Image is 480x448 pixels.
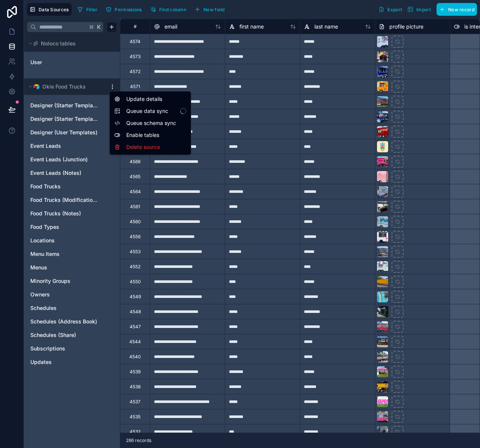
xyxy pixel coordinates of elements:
[27,289,117,301] div: Owners
[27,207,117,219] div: Food Trucks (Notes)
[30,291,50,298] span: Owners
[130,189,141,195] div: 4564
[130,369,141,375] div: 4539
[130,159,141,165] div: 4566
[159,7,186,12] span: Find column
[30,277,70,285] span: Minority Groups
[96,24,102,30] span: K
[30,102,99,109] span: Designer (Starter Template Categories)
[27,99,117,111] div: Designer (Starter Template Categories)
[114,107,186,115] button: Queue data sync
[27,302,117,314] div: Schedules
[130,324,141,330] div: 4547
[30,169,81,177] span: Event Leads (Notes)
[30,196,99,204] span: Food Trucks (Modifications)
[27,194,117,206] div: Food Trucks (Modifications)
[130,279,141,285] div: 4550
[130,264,141,270] div: 4552
[30,115,99,123] span: Designer (Starter Templates)
[27,316,117,328] div: Schedules (Address Book)
[30,129,97,136] span: Designer (User Templates)
[42,83,86,90] span: Okie Food Trucks
[387,7,402,12] span: Export
[30,183,61,190] span: Food Trucks
[111,93,189,105] div: Update details
[130,69,141,75] div: 4572
[389,23,423,30] span: profile picture
[130,174,141,180] div: 4565
[30,59,42,66] span: User
[30,210,81,217] span: Food Trucks (Notes)
[130,39,141,45] div: 4574
[30,264,47,271] span: Menus
[111,129,189,141] div: Enable tables
[130,399,141,405] div: 4537
[86,7,98,12] span: Filter
[130,54,141,60] div: 4573
[27,56,117,68] div: User
[130,234,141,240] div: 4556
[27,356,117,368] div: Updates
[30,331,76,339] span: Schedules (Share)
[126,107,180,115] span: Queue data sync
[126,119,180,127] span: Queue schema sync
[27,329,117,341] div: Schedules (Share)
[30,237,55,244] span: Locations
[27,343,117,355] div: Subscriptions
[27,248,117,260] div: Menu Items
[130,309,141,315] div: 4548
[30,304,57,312] span: Schedules
[27,275,117,287] div: Minority Groups
[164,23,177,30] span: email
[129,339,141,345] div: 4544
[130,414,141,420] div: 4535
[203,7,225,12] span: New field
[130,384,141,390] div: 4538
[27,126,117,138] div: Designer (User Templates)
[448,7,474,12] span: New record
[27,221,117,233] div: Food Types
[27,235,117,247] div: Locations
[130,294,141,300] div: 4549
[41,40,76,47] span: Noloco tables
[27,167,117,179] div: Event Leads (Notes)
[27,262,117,274] div: Menus
[30,318,97,325] span: Schedules (Address Book)
[130,429,141,435] div: 4532
[30,142,61,150] span: Event Leads
[30,250,60,258] span: Menu Items
[416,7,431,12] span: Import
[27,113,117,125] div: Designer (Starter Templates)
[126,437,151,443] span: 286 records
[27,140,117,152] div: Event Leads
[30,358,52,366] span: Updates
[239,23,264,30] span: first name
[30,156,88,163] span: Event Leads (Junction)
[111,141,189,153] div: Delete source
[39,7,69,12] span: Data Sources
[30,223,59,231] span: Food Types
[27,180,117,192] div: Food Trucks
[129,354,141,360] div: 4540
[33,84,39,90] img: Airtable Logo
[126,24,144,29] div: #
[115,7,142,12] span: Permissions
[130,84,140,90] div: 4571
[130,204,140,210] div: 4561
[30,345,65,352] span: Subscriptions
[314,23,338,30] span: last name
[27,153,117,165] div: Event Leads (Junction)
[114,119,180,127] button: Queue schema sync
[130,249,141,255] div: 4553
[130,219,141,225] div: 4560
